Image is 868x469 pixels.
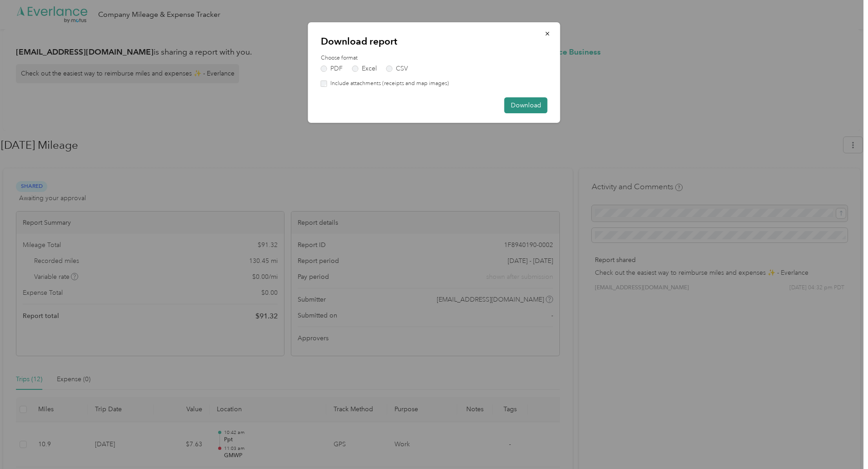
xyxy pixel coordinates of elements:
label: PDF [321,66,343,72]
p: Download report [321,35,548,48]
label: Excel [352,66,377,72]
label: CSV [386,66,408,72]
label: Choose format [321,54,548,62]
button: Download [504,97,548,113]
label: Include attachments (receipts and map images) [327,80,449,88]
